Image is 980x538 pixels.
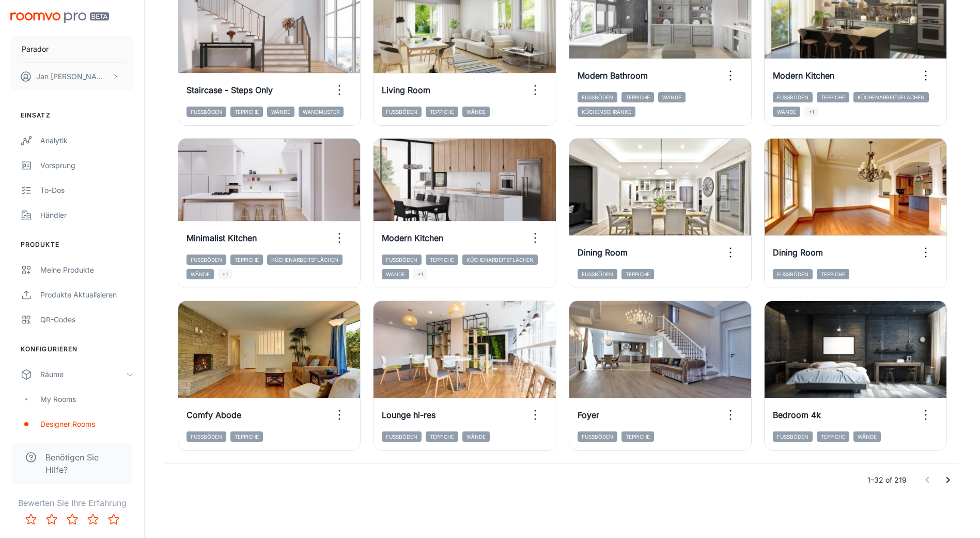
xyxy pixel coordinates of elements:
[621,92,654,102] span: Teppiche
[186,269,214,279] span: Wände
[578,431,617,442] span: Fußböden
[413,269,427,279] span: +1
[41,509,62,530] button: Rate 2 star
[299,107,344,117] span: Wandmuster
[773,431,813,442] span: Fußböden
[621,269,654,279] span: Teppiche
[462,255,538,265] span: Küchenarbeitsflächen
[8,497,136,509] p: Bewerten Sie Ihre Erfahrung
[40,210,134,221] div: Händler
[804,107,818,117] span: +1
[10,36,134,63] button: Parador
[938,470,958,490] button: Go to next page
[382,431,422,442] span: Fußböden
[186,232,257,244] h6: Minimalist Kitchen
[853,431,881,442] span: Wände
[578,92,617,102] span: Fußböden
[817,431,849,442] span: Teppiche
[22,43,49,55] p: Parador
[578,246,628,259] h6: Dining Room
[773,107,800,117] span: Wände
[462,431,490,442] span: Wände
[103,509,124,530] button: Rate 5 star
[267,255,343,265] span: Küchenarbeitsflächen
[658,92,686,102] span: Wände
[578,107,635,117] span: Küchenschränke
[773,409,821,421] h6: Bedroom 4k
[817,269,849,279] span: Teppiche
[10,12,109,23] img: Roomvo PRO Beta
[40,394,134,405] div: My Rooms
[218,269,232,279] span: +1
[578,269,617,279] span: Fußböden
[773,269,813,279] span: Fußböden
[462,107,490,117] span: Wände
[382,107,422,117] span: Fußböden
[230,107,263,117] span: Teppiche
[10,63,134,90] button: Jan [PERSON_NAME]
[426,255,458,265] span: Teppiche
[621,431,654,442] span: Teppiche
[230,431,263,442] span: Teppiche
[817,92,849,102] span: Teppiche
[40,314,134,325] div: QR-Codes
[382,255,422,265] span: Fußböden
[186,84,273,96] h6: Staircase - Steps Only
[40,160,134,171] div: Vorsprung
[186,255,226,265] span: Fußböden
[426,107,458,117] span: Teppiche
[853,92,929,102] span: Küchenarbeitsflächen
[382,269,409,279] span: Wände
[267,107,294,117] span: Wände
[578,409,599,421] h6: Foyer
[186,431,226,442] span: Fußböden
[186,409,241,421] h6: Comfy Abode
[773,246,823,259] h6: Dining Room
[578,69,648,82] h6: Modern Bathroom
[40,289,134,301] div: Produkte aktualisieren
[40,369,126,380] div: Räume
[230,255,263,265] span: Teppiche
[62,509,83,530] button: Rate 3 star
[867,474,907,486] p: 1–32 of 219
[40,185,134,196] div: To-dos
[382,84,430,96] h6: Living Room
[21,509,41,530] button: Rate 1 star
[773,92,813,102] span: Fußböden
[40,419,134,430] div: Designer Rooms
[382,232,443,244] h6: Modern Kitchen
[83,509,103,530] button: Rate 4 star
[186,107,226,117] span: Fußböden
[36,71,109,82] p: Jan [PERSON_NAME]
[382,409,435,421] h6: Lounge hi-res
[773,69,834,82] h6: Modern Kitchen
[426,431,458,442] span: Teppiche
[40,135,134,146] div: Analytik
[40,264,134,276] div: Meine Produkte
[45,451,119,476] span: Benötigen Sie Hilfe?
